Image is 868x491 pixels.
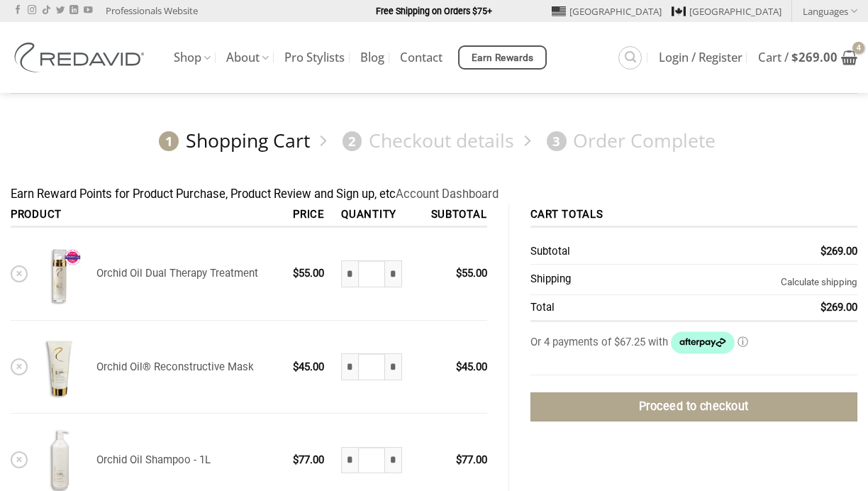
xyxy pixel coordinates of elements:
[396,187,499,201] a: Account Dashboard
[11,204,288,228] th: Product
[791,49,838,65] bdi: 269.00
[358,447,384,474] input: Product quantity
[11,43,152,72] img: REDAVID Salon Products | United States
[820,301,857,314] bdi: 269.00
[738,336,748,348] a: Information - Opens a dialog
[530,204,858,228] th: Cart totals
[159,131,179,151] span: 1
[293,453,324,466] bdi: 77.00
[33,238,86,309] img: REDAVID Orchid Oil Dual Therapy ~ Award Winning Curl Care
[417,204,487,228] th: Subtotal
[530,265,647,295] th: Shipping
[11,118,857,164] nav: Checkout steps
[336,204,417,228] th: Quantity
[152,128,310,153] a: 1Shopping Cart
[659,45,742,70] a: Login / Register
[385,353,402,380] input: Increase quantity of Orchid Oil® Reconstructive Mask
[84,6,92,16] a: Follow on YouTube
[293,267,324,280] bdi: 55.00
[13,6,22,16] a: Follow on Facebook
[358,260,384,287] input: Product quantity
[341,353,358,380] input: Reduce quantity of Orchid Oil® Reconstructive Mask
[341,260,358,287] input: Reduce quantity of Orchid Oil Dual Therapy Treatment
[385,447,402,474] input: Increase quantity of Orchid Oil Shampoo - 1L
[376,6,492,16] strong: Free Shipping on Orders $75+
[293,453,299,466] span: $
[358,353,384,380] input: Product quantity
[820,245,826,258] span: $
[456,453,487,466] bdi: 77.00
[400,45,443,70] a: Contact
[458,45,547,70] a: Earn Rewards
[618,46,642,70] a: Search
[672,1,781,22] a: [GEOGRAPHIC_DATA]
[758,42,857,73] a: View cart
[552,1,662,22] a: [GEOGRAPHIC_DATA]
[96,453,211,466] a: Orchid Oil Shampoo - 1L
[174,44,211,72] a: Shop
[11,185,857,204] div: Earn Reward Points for Product Purchase, Product Review and Sign up, etc
[335,128,514,153] a: 2Checkout details
[456,453,462,466] span: $
[820,245,857,258] bdi: 269.00
[69,6,78,16] a: Follow on LinkedIn
[11,451,28,468] a: Remove Orchid Oil Shampoo - 1L from cart
[456,267,462,280] span: $
[781,277,857,287] a: Calculate shipping
[284,45,345,70] a: Pro Stylists
[341,447,358,474] input: Reduce quantity of Orchid Oil Shampoo - 1L
[456,360,462,373] span: $
[545,433,857,461] iframe: PayPal-paypal
[791,49,799,65] span: $
[288,204,336,228] th: Price
[820,301,826,314] span: $
[56,6,65,16] a: Follow on Twitter
[42,6,50,16] a: Follow on TikTok
[659,52,742,63] span: Login / Register
[96,360,254,373] a: Orchid Oil® Reconstructive Mask
[385,260,402,287] input: Increase quantity of Orchid Oil Dual Therapy Treatment
[472,50,534,66] span: Earn Rewards
[226,44,269,72] a: About
[758,52,838,63] span: Cart /
[28,6,36,16] a: Follow on Instagram
[11,265,28,282] a: Remove Orchid Oil Dual Therapy Treatment from cart
[530,336,670,348] span: Or 4 payments of $67.25 with
[456,267,487,280] bdi: 55.00
[530,392,858,421] a: Proceed to checkout
[293,360,324,373] bdi: 45.00
[33,331,86,402] img: REDAVID Orchid Oil Reconstructive Mask
[11,358,28,375] a: Remove Orchid Oil® Reconstructive Mask from cart
[293,360,299,373] span: $
[803,1,857,21] a: Languages
[293,267,299,280] span: $
[530,240,647,265] th: Subtotal
[96,267,258,280] a: Orchid Oil Dual Therapy Treatment
[343,131,362,151] span: 2
[360,45,384,70] a: Blog
[456,360,487,373] bdi: 45.00
[530,295,647,321] th: Total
